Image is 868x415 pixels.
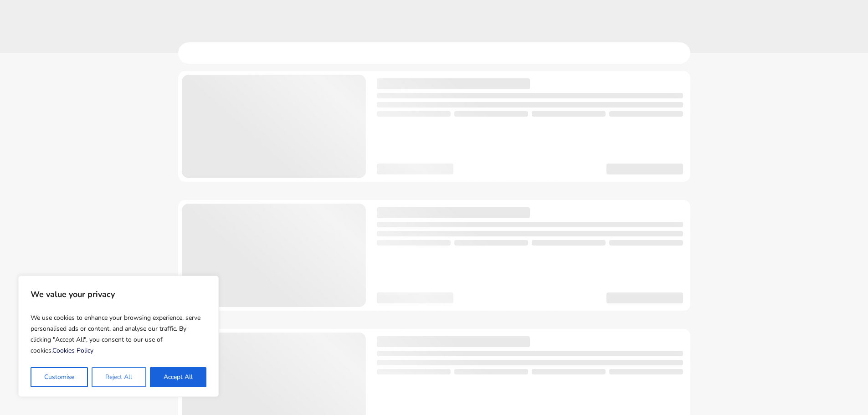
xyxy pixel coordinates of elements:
button: Customise [31,367,88,387]
p: We value your privacy [31,285,206,303]
button: Accept All [150,367,206,387]
button: Reject All [92,367,146,387]
a: Cookies Policy [52,346,93,355]
p: We use cookies to enhance your browsing experience, serve personalised ads or content, and analys... [31,309,206,360]
div: We value your privacy [18,276,219,397]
